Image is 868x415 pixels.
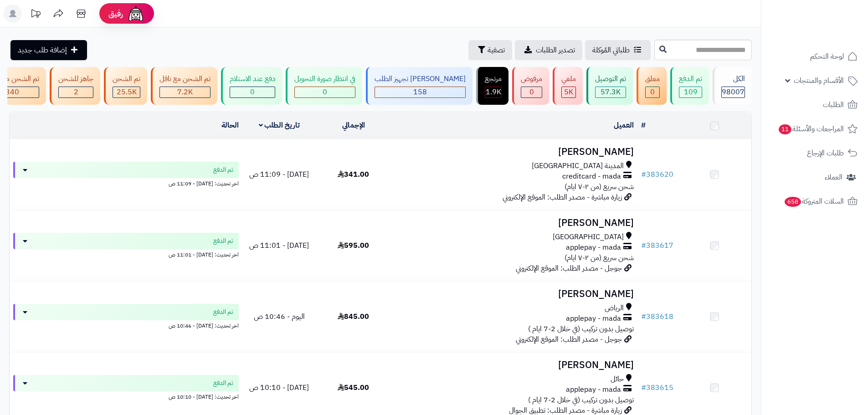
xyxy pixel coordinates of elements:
span: 0 [323,87,327,97]
span: 98007 [722,87,745,97]
a: تم الشحن 25.5K [102,67,149,105]
span: العملاء [825,171,842,184]
a: لوحة التحكم [767,46,863,67]
a: معلق 0 [635,67,668,105]
span: شحن سريع (من ٢-٧ ايام) [565,252,634,263]
span: 2 [74,87,78,97]
span: جوجل - مصدر الطلب: الموقع الإلكتروني [516,263,622,274]
div: اخر تحديث: [DATE] - 10:10 ص [13,391,239,401]
span: 658 [784,196,802,207]
a: العميل [614,120,634,131]
div: 158 [375,87,465,97]
span: 57.3K [601,87,621,97]
a: تم الشحن مع ناقل 7.2K [149,67,219,105]
span: توصيل بدون تركيب (في خلال 2-7 ايام ) [528,323,634,334]
span: طلبات الإرجاع [807,147,844,159]
div: الكل [721,74,745,84]
a: [PERSON_NAME] تجهيز الطلب 158 [364,67,474,105]
div: 0 [646,87,659,97]
a: الطلبات [767,94,863,116]
span: applepay - mada [566,313,621,324]
a: #383615 [641,382,673,393]
a: الكل98007 [711,67,754,105]
div: 7222 [160,87,210,97]
a: طلبات الإرجاع [767,142,863,164]
div: 0 [295,87,355,97]
span: الأقسام والمنتجات [794,74,844,87]
div: تم التوصيل [595,74,626,84]
span: 158 [413,87,427,97]
span: 11 [778,124,792,135]
img: ai-face.png [127,5,145,23]
div: اخر تحديث: [DATE] - 10:46 ص [13,320,239,330]
a: تم الدفع 109 [668,67,711,105]
span: جوجل - مصدر الطلب: الموقع الإلكتروني [516,334,622,345]
div: 57347 [596,87,626,97]
div: ملغي [561,74,576,84]
div: معلق [645,74,660,84]
span: [DATE] - 11:09 ص [249,169,309,180]
div: تم الشحن مع ناقل [159,74,211,84]
span: # [641,240,646,251]
span: حائل [611,374,624,384]
span: 109 [684,87,698,97]
span: 7.2K [177,87,193,97]
a: المراجعات والأسئلة11 [767,118,863,140]
span: المدينة [GEOGRAPHIC_DATA] [532,161,624,171]
span: لوحة التحكم [810,50,844,63]
div: جاهز للشحن [58,74,93,84]
span: 0 [250,87,255,97]
span: 595.00 [338,240,369,251]
span: applepay - mada [566,242,621,253]
span: رفيق [108,8,123,19]
a: ملغي 5K [551,67,585,105]
span: [DATE] - 11:01 ص [249,240,309,251]
a: إضافة طلب جديد [10,40,87,60]
a: تاريخ الطلب [259,120,300,131]
span: تم الدفع [213,165,233,174]
span: creditcard - mada [562,171,621,182]
a: السلات المتروكة658 [767,190,863,212]
span: تم الدفع [213,236,233,246]
span: 1.9K [486,87,501,97]
span: توصيل بدون تركيب (في خلال 2-7 ايام ) [528,395,634,405]
span: 545.00 [338,382,369,393]
span: تم الدفع [213,379,233,388]
span: # [641,169,646,180]
span: السلات المتروكة [784,195,844,208]
h3: [PERSON_NAME] [394,147,634,157]
a: جاهز للشحن 2 [48,67,102,105]
span: الطلبات [823,98,844,111]
div: تم الشحن [113,74,140,84]
a: #383620 [641,169,673,180]
div: 0 [521,87,542,97]
div: في انتظار صورة التحويل [294,74,355,84]
h3: [PERSON_NAME] [394,289,634,299]
span: 0 [650,87,655,97]
a: في انتظار صورة التحويل 0 [284,67,364,105]
a: مرفوض 0 [510,67,551,105]
span: 5K [564,87,573,97]
div: اخر تحديث: [DATE] - 11:09 ص [13,178,239,188]
span: شحن سريع (من ٢-٧ ايام) [565,181,634,192]
span: # [641,382,646,393]
span: 341.00 [338,169,369,180]
a: العملاء [767,166,863,188]
a: طلباتي المُوكلة [585,40,651,60]
span: الرياض [605,303,624,313]
span: 0 [529,87,534,97]
a: #383617 [641,240,673,251]
a: تصدير الطلبات [515,40,582,60]
img: logo-2.png [806,8,859,27]
span: 340 [5,87,19,97]
span: # [641,311,646,322]
span: applepay - mada [566,384,621,395]
span: تصفية [488,45,505,56]
div: دفع عند الاستلام [230,74,275,84]
a: مرتجع 1.9K [474,67,510,105]
span: إضافة طلب جديد [18,45,67,56]
button: تصفية [468,40,512,60]
a: #383618 [641,311,673,322]
a: تحديثات المنصة [24,5,47,25]
div: اخر تحديث: [DATE] - 11:01 ص [13,249,239,259]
